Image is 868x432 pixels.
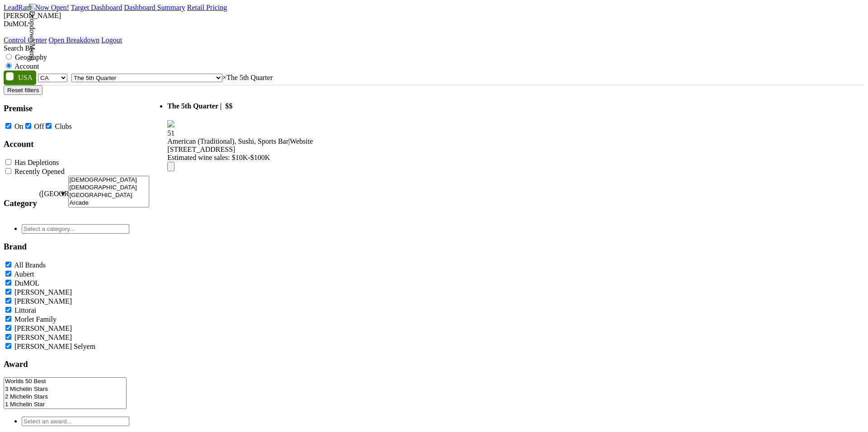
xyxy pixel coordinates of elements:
[34,122,44,130] label: Off
[4,36,122,44] div: Dropdown Menu
[4,401,126,409] option: 1 Michelin Star
[4,36,47,44] a: Control Center
[4,85,42,95] button: Reset filters
[4,393,126,401] option: 2 Michelin Stars
[167,120,175,127] img: quadrant_split.svg
[39,190,57,216] span: ([GEOGRAPHIC_DATA])
[69,199,149,207] option: Arcade
[167,102,218,110] span: The 5th Quarter
[167,137,288,145] span: American (Traditional), Sushi, Sports Bar
[28,4,36,61] img: Dropdown Menu
[14,159,59,166] label: Has Depletions
[69,184,149,192] option: [DEMOGRAPHIC_DATA]
[69,192,149,199] option: [GEOGRAPHIC_DATA]
[101,36,122,44] a: Logout
[14,333,72,341] label: [PERSON_NAME]
[60,190,66,197] span: ▼
[55,122,71,130] label: Clubs
[4,198,37,208] h3: Category
[35,4,69,11] a: Now Open!
[22,417,129,426] input: Select an award...
[290,137,313,145] a: Website
[4,4,33,11] a: LeadRank
[4,12,864,20] div: [PERSON_NAME]
[4,359,149,369] h3: Award
[4,103,149,113] h3: Premise
[167,137,313,146] div: |
[14,315,57,323] label: Morlet Family
[222,74,226,81] span: Remove all items
[14,122,24,130] label: On
[14,297,72,305] label: [PERSON_NAME]
[167,146,235,153] span: [STREET_ADDRESS]
[4,20,28,28] span: DuMOL
[14,168,65,175] label: Recently Opened
[14,279,39,287] label: DuMOL
[14,324,72,332] label: [PERSON_NAME]
[14,306,36,314] label: Littorai
[14,270,34,278] label: Aubert
[124,4,185,11] a: Dashboard Summary
[167,129,313,137] div: 51
[222,74,273,81] span: The 5th Quarter
[167,154,270,161] span: Estimated wine sales: $10K-$100K
[49,36,99,44] a: Open Breakdown
[4,385,126,393] option: 3 Michelin Stars
[4,378,126,385] option: Worlds 50 Best
[14,62,39,70] label: Account
[220,102,233,110] span: | $$
[187,4,227,11] a: Retail Pricing
[4,44,33,52] span: Search By
[14,261,46,269] label: All Brands
[4,242,149,252] h3: Brand
[69,176,149,184] option: [DEMOGRAPHIC_DATA]
[14,343,95,350] label: [PERSON_NAME] Selyem
[22,224,129,234] input: Select a category...
[4,139,149,149] h3: Account
[71,4,123,11] a: Target Dashboard
[15,53,47,61] label: Geography
[14,288,72,296] label: [PERSON_NAME]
